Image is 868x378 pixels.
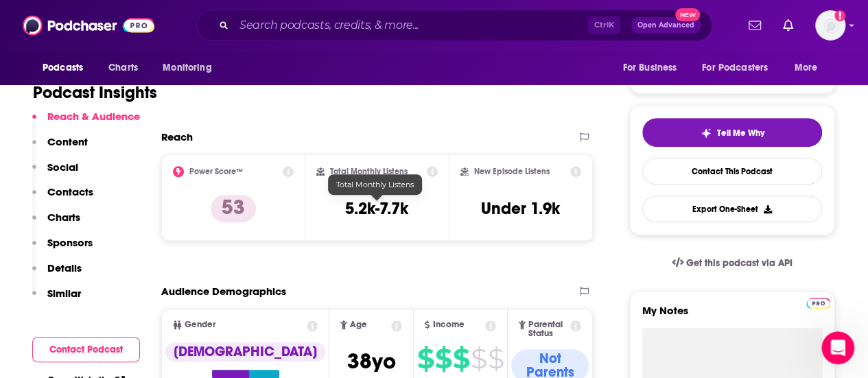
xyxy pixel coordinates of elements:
input: Search podcasts, credits, & more... [234,14,588,36]
img: User Profile [815,10,845,40]
span: $ [471,348,486,370]
div: [DEMOGRAPHIC_DATA] [165,342,325,362]
a: Charts [99,55,146,81]
h2: New Episode Listens [474,167,550,176]
span: $ [417,348,434,370]
span: $ [435,348,451,370]
button: open menu [693,55,788,81]
button: Charts [32,211,80,236]
span: Tell Me Why [717,128,764,139]
span: Total Monthly Listens [336,180,414,189]
a: Show notifications dropdown [743,14,766,37]
p: Sponsors [47,236,93,249]
button: open menu [613,55,694,81]
button: Sponsors [32,236,93,261]
a: Get this podcast via API [661,246,804,280]
span: More [795,58,818,78]
span: Age [350,320,367,329]
span: Parental Status [528,320,567,338]
div: Search podcasts, credits, & more... [196,10,712,41]
span: $ [488,348,504,370]
button: open menu [785,55,835,81]
img: tell me why sparkle [701,128,712,139]
h2: Reach [161,130,193,143]
svg: Add a profile image [834,10,845,21]
button: Show profile menu [815,10,845,40]
p: Reach & Audience [47,110,140,123]
p: Social [47,161,78,174]
span: Charts [108,58,138,78]
span: Income [432,320,464,329]
h3: Under 1.9k [481,198,560,219]
p: Content [47,135,88,148]
span: Podcasts [43,58,83,78]
span: Open Advanced [637,22,694,29]
h3: 5.2k-7.7k [345,198,408,219]
button: Open AdvancedNew [631,17,701,34]
button: open menu [153,55,229,81]
p: 53 [211,195,256,222]
span: Gender [185,320,215,329]
button: Content [32,135,88,161]
button: Social [32,161,78,186]
button: Export One-Sheet [642,196,822,222]
button: tell me why sparkleTell Me Why [642,118,822,147]
span: 38 yo [347,348,396,375]
img: Podchaser Pro [806,298,830,309]
button: open menu [33,55,101,81]
p: Charts [47,211,80,224]
h1: Podcast Insights [33,82,157,103]
span: Monitoring [163,58,211,78]
a: Show notifications dropdown [777,14,799,37]
span: Ctrl K [588,16,620,34]
button: Contacts [32,185,93,211]
span: $ [453,348,469,370]
h2: Power Score™ [189,167,243,176]
button: Similar [32,287,81,312]
img: Podchaser - Follow, Share and Rate Podcasts [23,12,154,38]
span: Logged in as pmorishita [815,10,845,40]
span: For Business [622,58,677,78]
button: Reach & Audience [32,110,140,135]
button: Contact Podcast [32,337,140,362]
button: Details [32,261,82,287]
a: Pro website [806,296,830,309]
iframe: Intercom live chat [821,331,854,364]
label: My Notes [642,304,822,328]
p: Similar [47,287,81,300]
a: Contact This Podcast [642,158,822,185]
h2: Total Monthly Listens [330,167,408,176]
span: Get this podcast via API [686,257,793,269]
p: Contacts [47,185,93,198]
h2: Audience Demographics [161,285,286,298]
p: Details [47,261,82,274]
span: For Podcasters [702,58,768,78]
span: New [675,8,700,21]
